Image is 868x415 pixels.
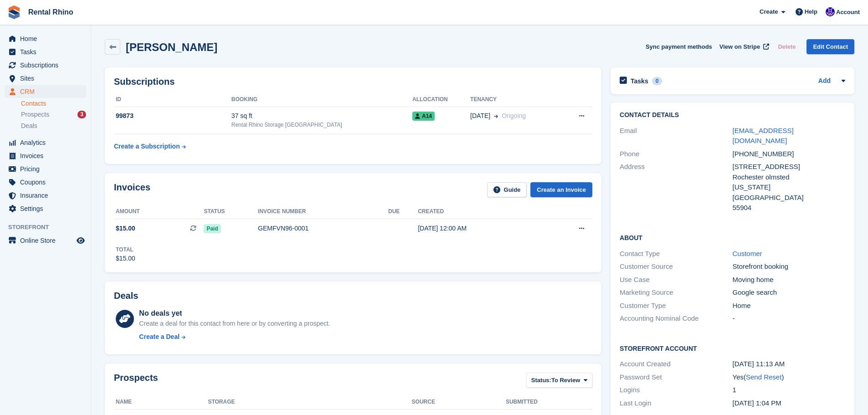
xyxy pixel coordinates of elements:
[818,76,831,87] a: Add
[20,149,75,162] span: Invoices
[20,234,75,247] span: Online Store
[114,92,231,107] th: ID
[620,249,732,259] div: Contact Type
[208,395,411,410] th: Storage
[620,162,732,213] div: Address
[733,359,845,369] div: [DATE] 11:13 AM
[114,395,208,410] th: Name
[5,46,86,58] a: menu
[733,261,845,272] div: Storefront booking
[20,72,75,85] span: Sites
[116,224,135,233] span: $15.00
[5,72,86,85] a: menu
[733,301,845,311] div: Home
[258,224,388,233] div: GEMFVN96-0001
[21,110,49,119] span: Prospects
[116,254,135,263] div: $15.00
[5,85,86,98] a: menu
[646,39,712,54] button: Sync payment methods
[258,205,388,219] th: Invoice number
[5,234,86,247] a: menu
[826,7,835,16] img: Ari Kolas
[733,127,794,145] a: [EMAIL_ADDRESS][DOMAIN_NAME]
[20,176,75,189] span: Coupons
[5,136,86,149] a: menu
[652,77,663,85] div: 0
[77,111,86,118] div: 3
[733,287,845,298] div: Google search
[20,163,75,175] span: Pricing
[75,235,86,246] a: Preview store
[20,189,75,202] span: Insurance
[114,291,138,301] h2: Deals
[412,395,506,410] th: Source
[204,205,258,219] th: Status
[620,112,845,119] h2: Contact Details
[114,142,180,151] div: Create a Subscription
[620,126,732,146] div: Email
[620,343,845,353] h2: Storefront Account
[806,39,854,54] a: Edit Contact
[5,189,86,202] a: menu
[231,92,412,107] th: Booking
[487,182,527,197] a: Guide
[805,7,817,16] span: Help
[531,376,551,385] span: Status:
[733,275,845,285] div: Moving home
[733,399,781,407] time: 2025-08-04 17:04:05 UTC
[733,385,845,395] div: 1
[139,332,180,342] div: Create a Deal
[5,32,86,45] a: menu
[204,224,221,233] span: Paid
[836,8,860,17] span: Account
[114,138,186,155] a: Create a Subscription
[733,182,845,193] div: [US_STATE]
[5,149,86,162] a: menu
[774,39,799,54] button: Delete
[231,111,412,121] div: 37 sq ft
[231,121,412,129] div: Rental Rhino Storage [GEOGRAPHIC_DATA]
[412,112,435,121] span: A14
[733,193,845,203] div: [GEOGRAPHIC_DATA]
[116,246,135,254] div: Total
[733,162,845,172] div: [STREET_ADDRESS]
[139,332,330,342] a: Create a Deal
[20,32,75,45] span: Home
[114,77,592,87] h2: Subscriptions
[620,261,732,272] div: Customer Source
[620,398,732,409] div: Last Login
[7,5,21,19] img: stora-icon-8386f47178a22dfd0bd8f6a31ec36ba5ce8667c1dd55bd0f319d3a0aa187defe.svg
[139,319,330,328] div: Create a deal for this contact from here or by converting a prospect.
[526,373,592,388] button: Status: To Review
[114,373,158,389] h2: Prospects
[631,77,648,85] h2: Tasks
[114,205,204,219] th: Amount
[551,376,580,385] span: To Review
[620,233,845,242] h2: About
[620,313,732,324] div: Accounting Nominal Code
[506,395,560,410] th: Submitted
[21,110,86,119] a: Prospects 3
[412,92,470,107] th: Allocation
[5,59,86,72] a: menu
[746,373,781,381] a: Send Reset
[620,359,732,369] div: Account Created
[620,275,732,285] div: Use Case
[716,39,771,54] a: View on Stripe
[20,59,75,72] span: Subscriptions
[5,202,86,215] a: menu
[388,205,418,219] th: Due
[20,136,75,149] span: Analytics
[8,223,91,232] span: Storefront
[114,182,150,197] h2: Invoices
[733,149,845,159] div: [PHONE_NUMBER]
[620,287,732,298] div: Marketing Source
[733,372,845,383] div: Yes
[25,5,77,20] a: Rental Rhino
[470,111,490,121] span: [DATE]
[418,224,543,233] div: [DATE] 12:00 AM
[502,112,526,119] span: Ongoing
[620,149,732,159] div: Phone
[470,92,561,107] th: Tenancy
[719,42,760,51] span: View on Stripe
